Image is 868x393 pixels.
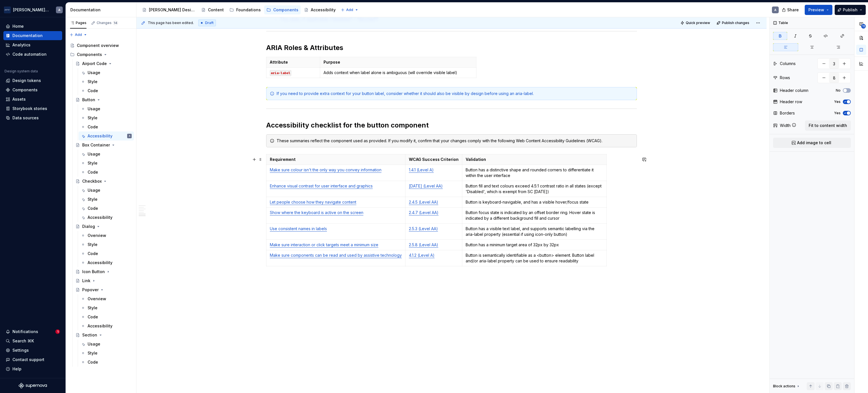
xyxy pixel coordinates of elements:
[779,5,802,15] button: Share
[129,133,130,139] div: A
[55,329,60,334] span: 1
[466,157,486,162] strong: Validation
[88,359,98,365] div: Code
[466,210,603,221] p: Button focus state is indicated by an offset border ring. Hover state is indicated by a different...
[774,8,776,12] div: A
[79,122,134,131] a: Code
[73,276,134,285] a: Link
[12,42,31,48] div: Analytics
[88,160,97,166] div: Style
[266,121,637,130] h2: Accessibility checklist for the button component
[82,269,105,275] div: Icon Button
[805,5,832,15] button: Preview
[409,210,439,215] a: 2.4.7 (Level AA)
[773,382,800,390] div: Block actions
[88,215,112,220] div: Accessibility
[88,115,97,121] div: Style
[302,5,338,14] a: Accessibility
[88,187,100,193] div: Usage
[77,52,102,57] div: Components
[270,157,296,162] strong: Requirement
[73,267,134,276] a: Icon Button
[79,77,134,86] a: Style
[73,222,134,231] a: Dialog
[79,204,134,213] a: Code
[79,195,134,204] a: Style
[5,69,38,74] div: Design system data
[834,100,841,104] label: Yes
[140,4,338,16] div: Page tree
[58,8,60,12] div: A
[780,123,791,128] div: Width
[79,68,134,77] a: Usage
[88,133,112,139] div: Accessibility
[19,383,47,388] svg: Supernova Logo
[82,178,102,184] div: Checkbox
[88,124,98,130] div: Code
[82,287,99,293] div: Popover
[113,21,118,25] span: 14
[466,226,603,237] p: Button has a visible text label, and supports semantic labelling via the aria-label property (ess...
[12,78,41,83] div: Design tokens
[79,113,134,122] a: Style
[140,5,198,14] a: [PERSON_NAME] Design
[79,312,134,321] a: Code
[70,7,134,13] div: Documentation
[73,177,134,186] a: Checkbox
[88,323,112,329] div: Accessibility
[12,51,47,57] div: Code automation
[12,347,29,353] div: Settings
[82,97,95,103] div: Button
[79,186,134,195] a: Usage
[270,70,291,76] code: aria-label
[97,21,118,25] div: Changes
[773,384,795,388] div: Block actions
[199,5,226,14] a: Content
[88,242,97,247] div: Style
[12,23,24,29] div: Home
[3,50,62,59] a: Code automation
[409,242,438,247] a: 2.5.8 (Level AA)
[266,44,343,52] strong: ARIA Roles & Attributes
[466,252,603,264] p: Button is semantically identifiable as a <button> element. Button label and/or aria-label propert...
[88,196,97,202] div: Style
[836,88,841,93] label: No
[88,296,106,302] div: Overview
[3,327,62,336] button: Notifications1
[68,41,134,50] a: Component overview
[466,183,603,195] p: Button fill and text colours exceed 4.5:1 contrast ratio in all states (except 'Disabled', which ...
[79,294,134,303] a: Overview
[12,87,38,93] div: Components
[149,7,196,13] div: [PERSON_NAME] Design
[88,88,98,94] div: Code
[270,167,381,172] a: Make sure colour isn't the only way you convey information
[79,213,134,222] a: Accessibility
[264,5,301,14] a: Components
[3,355,62,364] button: Contact support
[88,70,100,75] div: Usage
[68,31,89,39] button: Add
[409,226,438,231] a: 2.5.3 (Level AA)
[805,120,851,131] button: Fit to content width
[68,50,134,59] div: Components
[270,59,316,65] p: Attribute
[79,340,134,349] a: Usage
[773,138,851,148] button: Add image to cell
[409,200,438,204] a: 2.4.5 (Level AA)
[270,183,373,188] a: Enhance visual contrast for user interface and graphics
[79,249,134,258] a: Code
[88,314,98,320] div: Code
[88,106,100,112] div: Usage
[88,341,100,347] div: Usage
[466,167,603,178] p: Button has a distinctive shape and rounded corners to differentiate it within the user interface
[79,150,134,159] a: Usage
[277,91,633,96] div: If you need to provide extra context for your button label, consider whether it should also be vi...
[3,85,62,94] a: Components
[809,123,847,128] span: Fit to content width
[3,22,62,31] a: Home
[73,59,134,68] a: Airport Code
[208,7,224,13] div: Content
[3,31,62,40] a: Documentation
[722,21,749,25] span: Publish changes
